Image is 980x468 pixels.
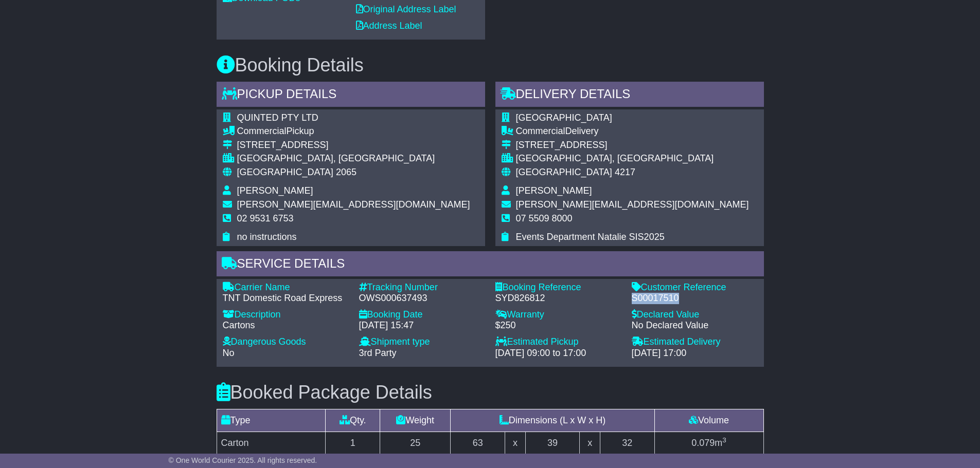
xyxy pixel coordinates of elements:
h3: Booking Details [217,55,764,76]
span: 2065 [336,167,357,177]
div: Delivery [516,126,749,137]
span: [GEOGRAPHIC_DATA] [516,167,612,177]
div: Delivery Details [495,82,764,109]
div: Tracking Number [359,282,485,293]
span: Commercial [237,126,287,136]
td: m [654,432,763,454]
td: 39 [525,432,580,454]
span: Commercial [516,126,565,136]
div: [DATE] 17:00 [632,348,758,359]
a: Original Address Label [356,4,456,14]
td: 25 [380,432,451,454]
span: © One World Courier 2025. All rights reserved. [169,456,317,464]
td: Type [217,409,326,432]
div: Shipment type [359,336,485,348]
div: [DATE] 09:00 to 17:00 [495,348,621,359]
span: QUINTED PTY LTD [237,113,318,123]
div: Pickup Details [217,82,485,109]
td: 1 [326,432,380,454]
div: OWS000637493 [359,293,485,304]
span: [PERSON_NAME][EMAIL_ADDRESS][DOMAIN_NAME] [516,199,749,210]
div: [STREET_ADDRESS] [237,140,470,151]
div: No Declared Value [632,320,758,331]
h3: Booked Package Details [217,382,764,403]
td: Qty. [326,409,380,432]
span: 4217 [615,167,635,177]
div: [STREET_ADDRESS] [516,140,749,151]
span: 07 5509 8000 [516,213,573,223]
div: Description [223,309,349,321]
span: [PERSON_NAME] [516,185,592,196]
div: TNT Domestic Road Express [223,293,349,304]
div: Dangerous Goods [223,336,349,348]
td: x [505,432,525,454]
a: Address Label [356,21,422,31]
span: [PERSON_NAME][EMAIL_ADDRESS][DOMAIN_NAME] [237,199,470,210]
div: [GEOGRAPHIC_DATA], [GEOGRAPHIC_DATA] [516,153,749,164]
div: SYD826812 [495,293,621,304]
div: [DATE] 15:47 [359,320,485,331]
div: Warranty [495,309,621,321]
div: Carrier Name [223,282,349,293]
span: 3rd Party [359,348,397,358]
td: x [580,432,600,454]
div: Pickup [237,126,470,137]
span: [GEOGRAPHIC_DATA] [516,113,612,123]
div: Estimated Pickup [495,336,621,348]
div: S00017510 [632,293,758,304]
td: 63 [451,432,505,454]
span: No [223,348,235,358]
span: no instructions [237,232,297,242]
div: [GEOGRAPHIC_DATA], [GEOGRAPHIC_DATA] [237,153,470,164]
td: Carton [217,432,326,454]
sup: 3 [722,436,726,444]
td: 32 [600,432,654,454]
span: 02 9531 6753 [237,213,294,223]
span: Events Department Natalie SIS2025 [516,232,665,242]
td: Dimensions (L x W x H) [451,409,654,432]
span: [GEOGRAPHIC_DATA] [237,167,333,177]
td: Weight [380,409,451,432]
div: Booking Reference [495,282,621,293]
div: $250 [495,320,621,331]
td: Volume [654,409,763,432]
span: [PERSON_NAME] [237,185,313,196]
div: Service Details [217,251,764,279]
div: Booking Date [359,309,485,321]
span: 0.079 [691,438,715,448]
div: Customer Reference [632,282,758,293]
div: Declared Value [632,309,758,321]
div: Estimated Delivery [632,336,758,348]
div: Cartons [223,320,349,331]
